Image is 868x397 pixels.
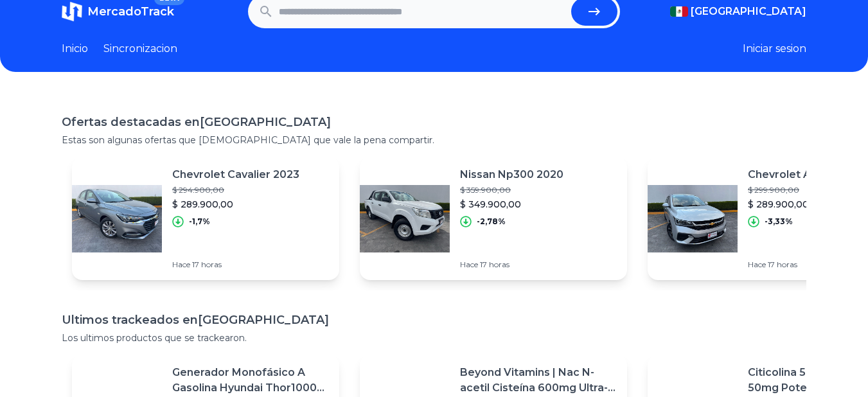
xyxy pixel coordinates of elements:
p: Los ultimos productos que se trackearon. [62,331,806,344]
p: $ 359.900,00 [460,185,563,195]
button: Iniciar sesion [743,41,806,57]
a: MercadoTrackBETA [62,1,174,22]
p: -3,33% [765,216,793,227]
button: [GEOGRAPHIC_DATA] [670,4,806,19]
p: Generador Monofásico A Gasolina Hyundai Thor10000 P 11.5 Kw [172,365,329,396]
p: Estas son algunas ofertas que [DEMOGRAPHIC_DATA] que vale la pena compartir. [62,134,806,146]
p: Hace 17 horas [172,260,299,270]
p: Beyond Vitamins | Nac N-acetil Cisteína 600mg Ultra-premium Con Inulina De Agave (prebiótico Natu... [460,365,617,396]
p: Nissan Np300 2020 [460,167,563,182]
p: $ 349.900,00 [460,198,563,211]
p: $ 289.900,00 [172,198,299,211]
p: Hace 17 horas [748,260,861,270]
img: Featured image [360,173,450,263]
a: Featured imageNissan Np300 2020$ 359.900,00$ 349.900,00-2,78%Hace 17 horas [360,157,627,280]
p: Chevrolet Aveo 2024 [748,167,861,182]
h1: Ultimos trackeados en [GEOGRAPHIC_DATA] [62,311,806,329]
p: $ 299.900,00 [748,185,861,195]
h1: Ofertas destacadas en [GEOGRAPHIC_DATA] [62,113,806,131]
p: $ 289.900,00 [748,198,861,211]
a: Sincronizacion [103,41,177,57]
p: Chevrolet Cavalier 2023 [172,167,299,182]
p: -1,7% [189,216,210,227]
a: Inicio [62,41,88,57]
a: Featured imageChevrolet Cavalier 2023$ 294.900,00$ 289.900,00-1,7%Hace 17 horas [72,157,339,280]
p: -2,78% [477,216,506,227]
p: $ 294.900,00 [172,185,299,195]
img: Mexico [670,6,688,17]
span: [GEOGRAPHIC_DATA] [691,4,806,19]
img: MercadoTrack [62,1,82,22]
span: MercadoTrack [87,4,174,19]
p: Hace 17 horas [460,260,563,270]
img: Featured image [648,173,738,263]
img: Featured image [72,173,162,263]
